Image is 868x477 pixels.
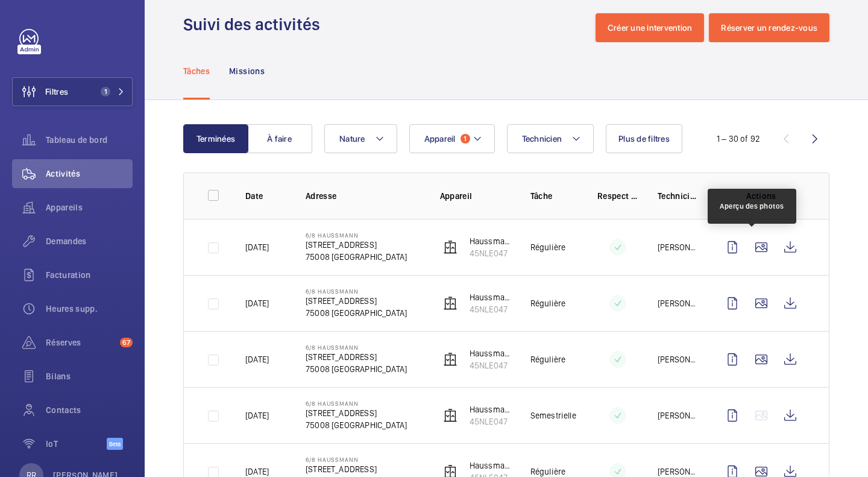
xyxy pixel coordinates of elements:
[306,307,407,319] p: 75008 [GEOGRAPHIC_DATA]
[443,240,458,254] img: elevator.svg
[306,400,407,407] p: 6/8 Haussmann
[306,344,407,351] p: 6/8 Haussmann
[306,456,407,463] p: 6/8 Haussmann
[522,134,562,144] span: Technicien
[45,86,68,98] span: Filtres
[658,353,699,365] p: [PERSON_NAME]
[597,190,638,202] p: Respect délai
[470,415,511,428] p: 45NLE047
[183,13,327,36] h1: Suivi des activités
[443,408,458,423] img: elevator.svg
[46,201,133,213] span: Appareils
[46,269,133,281] span: Facturation
[245,241,269,253] p: [DATE]
[424,134,456,144] span: Appareil
[339,134,365,144] span: Nature
[658,190,699,202] p: Technicien
[530,353,566,365] p: Régulière
[306,351,407,363] p: [STREET_ADDRESS]
[306,190,421,202] p: Adresse
[107,438,123,450] span: Beta
[507,124,594,153] button: Technicien
[306,232,407,239] p: 6/8 Haussmann
[46,168,133,180] span: Activités
[720,201,784,212] div: Aperçu des photos
[245,353,269,365] p: [DATE]
[470,359,511,371] p: 45NLE047
[306,239,407,251] p: [STREET_ADDRESS]
[324,124,397,153] button: Nature
[46,370,133,382] span: Bilans
[470,403,511,415] p: Haussmann entrée principale gauche - Tripl. M igh
[46,336,115,349] span: Réserves
[443,352,458,367] img: elevator.svg
[12,77,133,106] button: Filtres1
[46,134,133,146] span: Tableau de bord
[183,124,248,153] button: Terminées
[606,124,682,153] button: Plus de filtres
[709,13,829,42] button: Réserver un rendez-vous
[306,288,407,295] p: 6/8 Haussmann
[470,303,511,315] p: 45NLE047
[306,419,407,431] p: 75008 [GEOGRAPHIC_DATA]
[658,409,699,422] p: [PERSON_NAME]
[470,460,511,472] p: Haussmann entrée principale gauche - Tripl. M igh
[530,409,576,422] p: Semestrielle
[46,303,133,315] span: Heures supp.
[461,134,470,144] span: 1
[306,295,407,307] p: [STREET_ADDRESS]
[245,409,269,422] p: [DATE]
[247,124,312,153] button: À faire
[101,87,110,96] span: 1
[229,65,265,77] p: Missions
[306,463,407,475] p: [STREET_ADDRESS]
[443,296,458,311] img: elevator.svg
[306,251,407,263] p: 75008 [GEOGRAPHIC_DATA]
[470,235,511,247] p: Haussmann entrée principale gauche - Tripl. M igh
[306,363,407,375] p: 75008 [GEOGRAPHIC_DATA]
[46,235,133,247] span: Demandes
[183,65,210,77] p: Tâches
[120,338,133,347] span: 67
[245,190,286,202] p: Date
[530,297,566,309] p: Régulière
[470,247,511,259] p: 45NLE047
[658,297,699,309] p: [PERSON_NAME]
[306,407,407,419] p: [STREET_ADDRESS]
[470,347,511,359] p: Haussmann entrée principale gauche - Tripl. M igh
[717,133,760,145] div: 1 – 30 of 92
[46,438,107,450] span: IoT
[618,134,670,144] span: Plus de filtres
[530,190,578,202] p: Tâche
[596,13,705,42] button: Créer une intervention
[470,291,511,303] p: Haussmann entrée principale gauche - Tripl. M igh
[440,190,511,202] p: Appareil
[46,404,133,416] span: Contacts
[245,297,269,309] p: [DATE]
[409,124,495,153] button: Appareil1
[530,241,566,253] p: Régulière
[658,241,699,253] p: [PERSON_NAME]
